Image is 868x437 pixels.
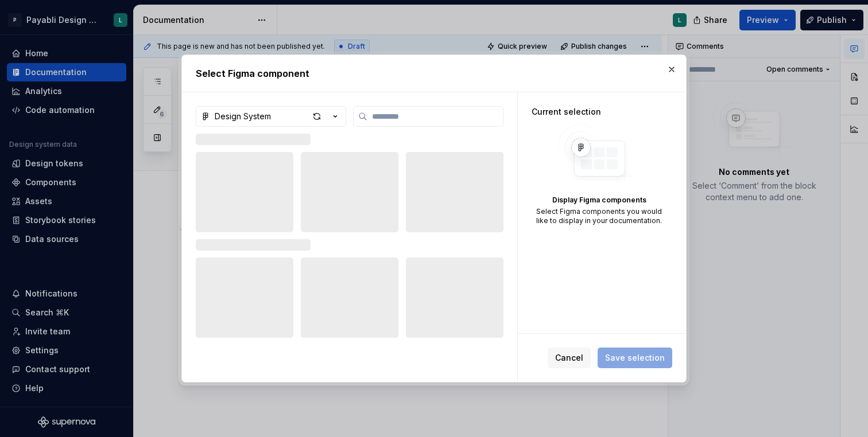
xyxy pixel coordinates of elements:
[215,111,271,122] div: Design System
[196,67,672,80] h2: Select Figma component
[548,348,591,368] button: Cancel
[532,106,666,118] div: Current selection
[532,196,666,205] div: Display Figma components
[196,106,346,127] button: Design System
[555,352,583,364] span: Cancel
[532,207,666,225] div: Select Figma components you would like to display in your documentation.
